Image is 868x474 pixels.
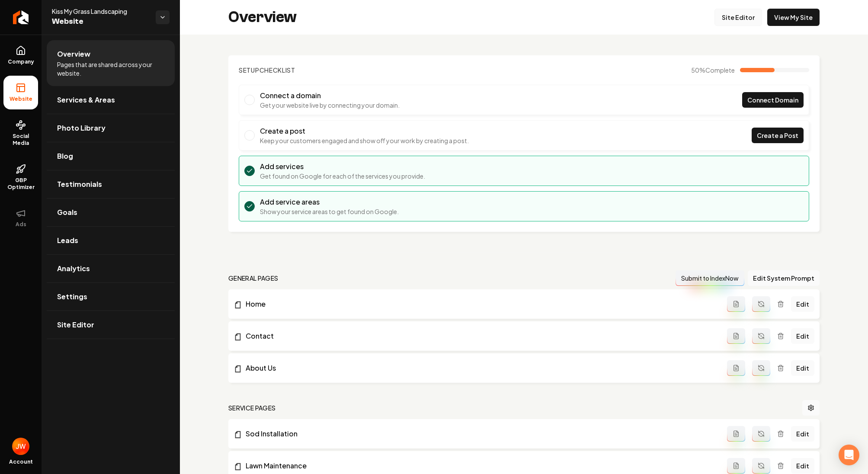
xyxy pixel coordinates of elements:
[748,270,820,286] button: Edit System Prompt
[12,438,29,455] img: John Williams
[12,438,29,455] button: Open user button
[676,270,744,286] button: Submit to IndexNow
[791,360,814,376] a: Edit
[3,38,38,72] a: Company
[9,458,33,465] span: Account
[228,274,279,282] h2: general pages
[57,60,164,77] span: Pages that are shared across your website.
[742,92,804,108] a: Connect Domain
[47,86,175,114] a: Services & Areas
[727,360,745,376] button: Add admin page prompt
[260,101,400,109] p: Get your website live by connecting your domain.
[57,49,90,59] span: Overview
[228,404,276,412] h2: Service Pages
[3,201,38,235] button: Ads
[260,161,425,172] h3: Add services
[3,133,38,147] span: Social Media
[260,197,399,207] h3: Add service areas
[727,328,745,344] button: Add admin page prompt
[47,199,175,226] a: Goals
[47,255,175,282] a: Analytics
[727,458,745,474] button: Add admin page prompt
[767,9,820,26] a: View My Site
[747,96,798,105] span: Connect Domain
[234,363,727,373] a: About Us
[757,131,798,140] span: Create a Post
[228,9,297,26] h2: Overview
[57,123,106,133] span: Photo Library
[47,283,175,311] a: Settings
[839,445,859,465] div: Open Intercom Messenger
[791,328,814,344] a: Edit
[47,114,175,142] a: Photo Library
[57,95,115,105] span: Services & Areas
[791,458,814,474] a: Edit
[52,16,149,28] span: Website
[52,7,149,16] span: Kiss My Grass Landscaping
[691,66,735,74] span: 50 %
[57,151,73,161] span: Blog
[57,235,78,246] span: Leads
[260,90,400,101] h3: Connect a domain
[47,227,175,254] a: Leads
[12,221,30,228] span: Ads
[234,299,727,309] a: Home
[705,66,735,74] span: Complete
[260,126,469,136] h3: Create a post
[234,429,727,439] a: Sod Installation
[57,320,94,330] span: Site Editor
[714,9,762,26] a: Site Editor
[47,142,175,170] a: Blog
[727,426,745,442] button: Add admin page prompt
[3,177,38,191] span: GBP Optimizer
[260,172,425,180] p: Get found on Google for each of the services you provide.
[791,296,814,312] a: Edit
[57,179,102,189] span: Testimonials
[3,157,38,198] a: GBP Optimizer
[234,331,727,341] a: Contact
[57,263,90,274] span: Analytics
[234,461,727,471] a: Lawn Maintenance
[260,136,469,145] p: Keep your customers engaged and show off your work by creating a post.
[47,170,175,198] a: Testimonials
[57,291,87,302] span: Settings
[239,66,295,74] h2: Checklist
[4,58,38,65] span: Company
[57,207,77,218] span: Goals
[260,207,399,216] p: Show your service areas to get found on Google.
[752,128,804,143] a: Create a Post
[6,96,36,102] span: Website
[791,426,814,442] a: Edit
[3,113,38,154] a: Social Media
[13,10,29,24] img: Rebolt Logo
[47,311,175,339] a: Site Editor
[727,296,745,312] button: Add admin page prompt
[239,66,259,74] span: Setup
